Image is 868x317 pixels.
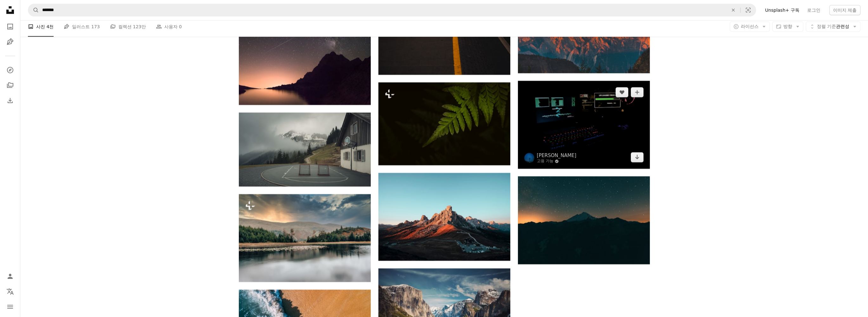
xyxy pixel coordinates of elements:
[537,159,577,164] a: 고용 가능
[616,87,628,97] button: 좋아요
[239,113,371,187] img: 산을 배경으로 한 건물 앞의 농구 코트
[829,5,860,15] button: 이미지 제출
[133,23,146,30] span: 123만
[4,79,16,92] a: 컬렉션
[378,173,510,261] img: 푸른 하늘 아래 갈색 암석
[4,4,16,18] a: 홈 — Unsplash
[761,5,803,15] a: Unsplash+ 구독
[817,23,849,30] span: 관련성
[631,87,643,97] button: 컬렉션에 추가
[518,122,650,128] a: 블랙 평면 스크린 컴퓨터 모니터
[378,214,510,220] a: 푸른 하늘 아래 갈색 암석
[239,147,371,152] a: 산을 배경으로 한 건물 앞의 농구 코트
[4,64,16,76] a: 탐색
[239,235,371,241] a: 숲으로 둘러싸인 수역
[518,81,650,169] img: 블랙 평면 스크린 컴퓨터 모니터
[726,4,740,16] button: 삭제
[28,4,39,16] button: Unsplash 검색
[64,17,100,37] a: 일러스트 173
[4,285,16,298] button: 언어
[28,4,756,17] form: 사이트 전체에서 이미지 찾기
[783,24,792,29] span: 방향
[524,153,534,163] img: Ahmed Atef의 프로필로 이동
[239,194,371,282] img: 숲으로 둘러싸인 수역
[631,152,643,162] a: 다운로드
[4,270,16,283] a: 로그인 / 가입
[537,152,577,159] a: [PERSON_NAME]
[741,4,756,16] button: 시각적 검색
[4,36,16,48] a: 일러스트
[806,22,860,32] button: 정렬 기준관련성
[110,17,146,37] a: 컬렉션 123만
[741,24,759,29] span: 라이선스
[91,23,100,30] span: 173
[4,94,16,107] a: 다운로드 내역
[518,176,650,264] img: 별이 빛나는 밤 아래 산
[817,24,836,29] span: 정렬 기준
[803,5,824,15] a: 로그인
[156,17,182,37] a: 사용자 0
[378,83,510,165] img: 검은색 배경에 녹색 잎의 클로즈업
[239,54,371,60] a: 야간에 수역 옆에있는 산의 실루엣
[239,9,371,105] img: 야간에 수역 옆에있는 산의 실루엣
[772,22,803,32] button: 방향
[4,20,16,33] a: 사진
[518,217,650,223] a: 별이 빛나는 밤 아래 산
[378,309,510,315] a: photo of valley
[4,300,16,313] button: 메뉴
[378,121,510,127] a: 검은색 배경에 녹색 잎의 클로즈업
[730,22,770,32] button: 라이선스
[179,23,182,30] span: 0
